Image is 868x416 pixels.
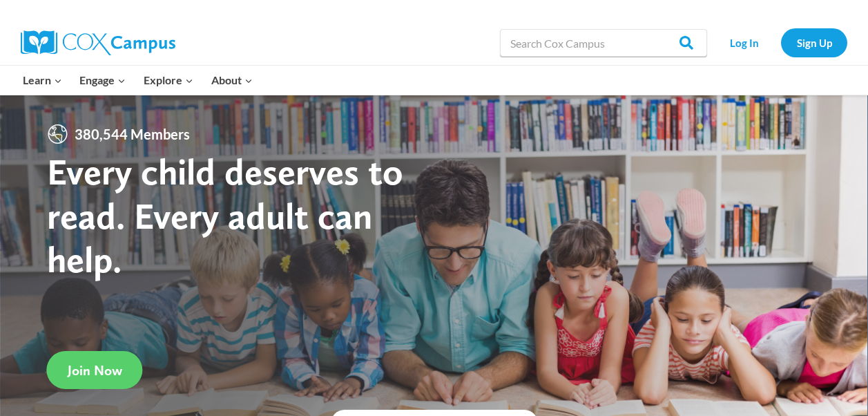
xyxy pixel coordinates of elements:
nav: Secondary Navigation [714,28,847,57]
span: Join Now [68,362,122,379]
a: Sign Up [781,28,847,57]
a: Log In [714,28,774,57]
a: Join Now [47,351,143,389]
span: Explore [144,71,193,89]
nav: Primary Navigation [14,66,261,95]
span: Learn [23,71,62,89]
span: Engage [79,71,126,89]
strong: Every child deserves to read. Every adult can help. [47,149,403,281]
input: Search Cox Campus [500,29,707,57]
span: About [211,71,253,89]
img: Cox Campus [21,30,175,55]
span: 380,544 Members [69,123,195,145]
